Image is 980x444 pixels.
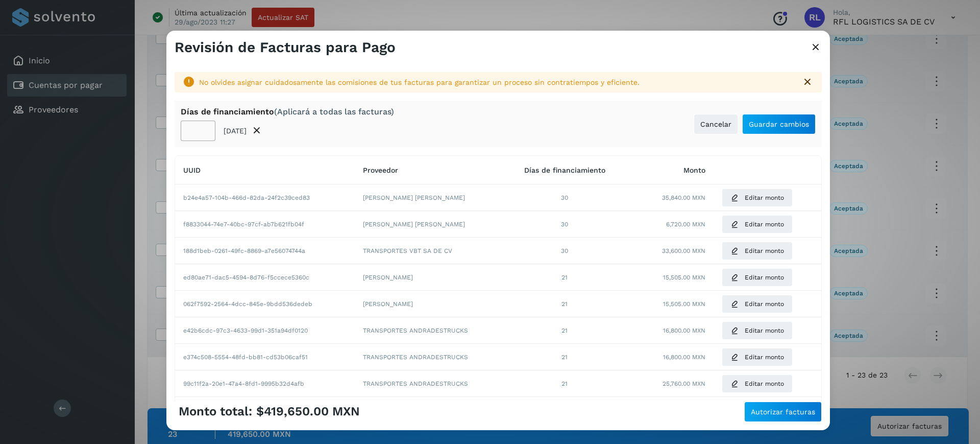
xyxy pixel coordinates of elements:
[224,127,247,135] p: [DATE]
[355,397,505,424] td: TRANSPORTES ANDRADESTRUCKS
[175,317,355,344] td: e42b6cdc-97c3-4633-99d1-351a94df0120
[694,114,738,134] button: Cancelar
[663,379,705,388] span: 25,760.00 MXN
[745,220,784,229] span: Editar monto
[683,166,705,174] span: Monto
[745,246,784,255] span: Editar monto
[524,166,605,174] span: Días de financiamiento
[183,166,201,174] span: UUID
[722,268,793,287] button: Editar monto
[504,211,625,238] td: 30
[504,184,625,211] td: 30
[175,397,355,424] td: 74057938-c1c5-486b-b083-3d916009ad23
[662,193,705,202] span: 35,840.00 MXN
[175,344,355,370] td: e374c508-5554-48fd-bb81-cd53b06caf51
[199,77,793,88] div: No olvides asignar cuidadosamente las comisiones de tus facturas para garantizar un proceso sin c...
[355,317,505,344] td: TRANSPORTES ANDRADESTRUCKS
[663,299,705,309] span: 15,505.00 MXN
[175,184,355,211] td: b24e4a57-104b-466d-82da-24f2c39ced83
[745,273,784,282] span: Editar monto
[722,321,793,340] button: Editar monto
[749,121,809,128] span: Guardar cambios
[355,344,505,370] td: TRANSPORTES ANDRADESTRUCKS
[742,114,816,134] button: Guardar cambios
[745,379,784,388] span: Editar monto
[181,107,394,116] div: Días de financiamiento
[175,211,355,238] td: f8833044-74e7-40bc-97cf-ab7b621fb04f
[744,402,822,422] button: Autorizar facturas
[504,344,625,370] td: 21
[504,397,625,424] td: 21
[751,408,815,415] span: Autorizar facturas
[745,299,784,309] span: Editar monto
[175,370,355,397] td: 99c11f2a-20e1-47a4-8fd1-9995b32d4afb
[666,220,705,229] span: 6,720.00 MXN
[504,317,625,344] td: 21
[722,295,793,313] button: Editar monto
[355,264,505,291] td: [PERSON_NAME]
[355,211,505,238] td: [PERSON_NAME] [PERSON_NAME]
[355,291,505,317] td: [PERSON_NAME]
[274,107,394,116] span: (Aplicará a todas las facturas)
[504,370,625,397] td: 21
[663,273,705,282] span: 15,505.00 MXN
[745,326,784,335] span: Editar monto
[355,370,505,397] td: TRANSPORTES ANDRADESTRUCKS
[700,121,731,128] span: Cancelar
[722,348,793,366] button: Editar monto
[722,375,793,393] button: Editar monto
[504,264,625,291] td: 21
[355,238,505,264] td: TRANSPORTES VBT SA DE CV
[663,353,705,362] span: 16,800.00 MXN
[504,291,625,317] td: 21
[722,215,793,233] button: Editar monto
[745,353,784,362] span: Editar monto
[504,238,625,264] td: 30
[722,242,793,260] button: Editar monto
[175,38,396,56] h3: Revisión de Facturas para Pago
[256,404,360,419] span: $419,650.00 MXN
[355,184,505,211] td: [PERSON_NAME] [PERSON_NAME]
[175,264,355,291] td: ed80ae71-dac5-4594-8d76-f5ccece5360c
[663,326,705,335] span: 16,800.00 MXN
[175,238,355,264] td: 188d1beb-0261-49fc-8869-a7e56074744a
[722,189,793,207] button: Editar monto
[662,246,705,255] span: 33,600.00 MXN
[179,404,252,419] span: Monto total:
[363,166,398,174] span: Proveedor
[745,193,784,202] span: Editar monto
[175,291,355,317] td: 062f7592-2564-4dcc-845e-9bdd536dedeb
